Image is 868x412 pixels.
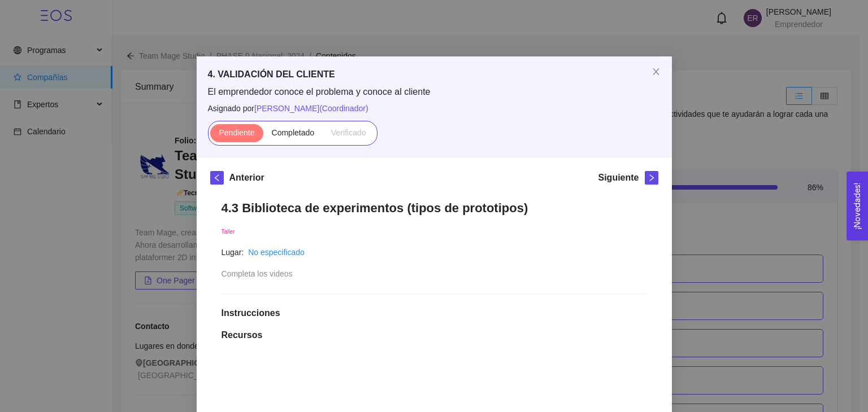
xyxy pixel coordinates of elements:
button: right [645,171,658,185]
span: Verificado [331,128,366,137]
span: [PERSON_NAME] ( Coordinador ) [254,104,368,113]
span: left [211,174,223,182]
span: Pendiente [219,128,254,137]
span: Completado [272,128,315,137]
button: Close [640,56,672,88]
a: No especificado [248,248,305,257]
h1: Recursos [222,330,647,341]
h1: 4.3 Biblioteca de experimentos (tipos de prototipos) [222,200,647,216]
button: left [210,171,224,185]
h5: 4. VALIDACIÓN DEL CLIENTE [208,68,661,81]
article: Lugar: [222,246,244,258]
span: Taller [222,229,235,235]
span: Completa los videos [222,269,293,278]
h1: Instrucciones [222,308,647,319]
span: Asignado por [208,102,661,115]
span: right [645,174,658,182]
h5: Siguiente [598,171,639,185]
span: El emprendedor conoce el problema y conoce al cliente [208,86,661,98]
h5: Anterior [229,171,264,185]
span: close [652,67,661,76]
button: Open Feedback Widget [847,172,868,240]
